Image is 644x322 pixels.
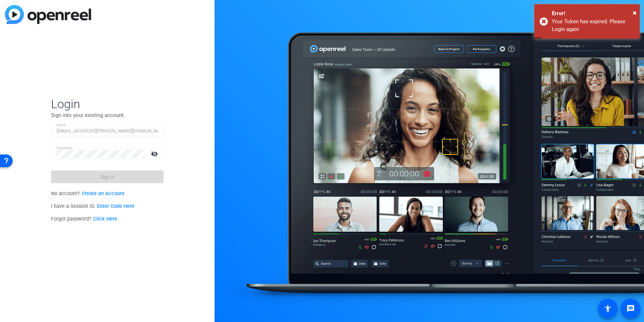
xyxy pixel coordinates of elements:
input: Enter Email Address [57,127,158,135]
mat-icon: accessibility [604,304,612,313]
div: Your Token has expired. Please Login again [552,18,635,33]
span: Login [51,97,164,111]
p: Sign into your existing account. [51,111,164,119]
span: × [633,8,637,17]
span: No account? [51,191,125,197]
button: Close [633,7,637,18]
mat-label: Password [57,146,72,150]
mat-icon: message [626,304,635,313]
div: Error! [552,10,635,18]
img: blue-gradient.svg [5,5,91,24]
a: Enter Code Here [97,203,134,209]
mat-label: Email [57,123,65,127]
span: I have a Session ID. [51,203,134,209]
mat-icon: visibility_off [147,149,164,159]
a: Create an Account [82,191,125,197]
span: Forgot password? [51,216,117,222]
a: Click Here [93,216,117,222]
